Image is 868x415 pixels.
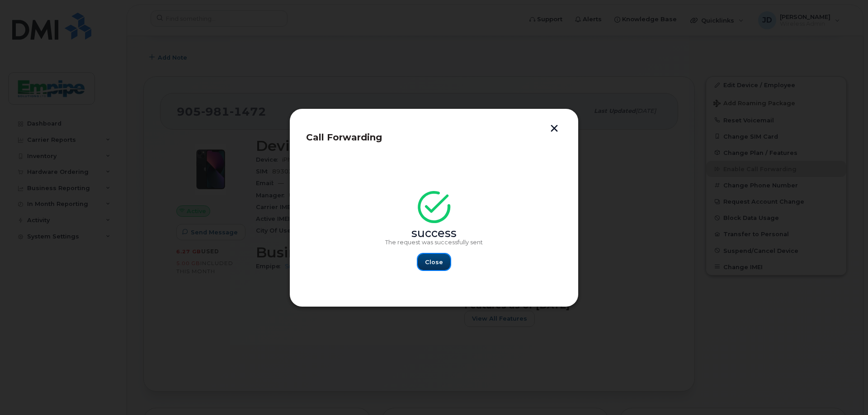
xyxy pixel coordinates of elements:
[829,376,861,408] iframe: Messenger Launcher
[418,254,450,270] button: Close
[385,239,483,246] p: The request was successfully sent
[306,132,382,143] span: Call Forwarding
[385,230,483,237] div: success
[425,258,443,266] span: Close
